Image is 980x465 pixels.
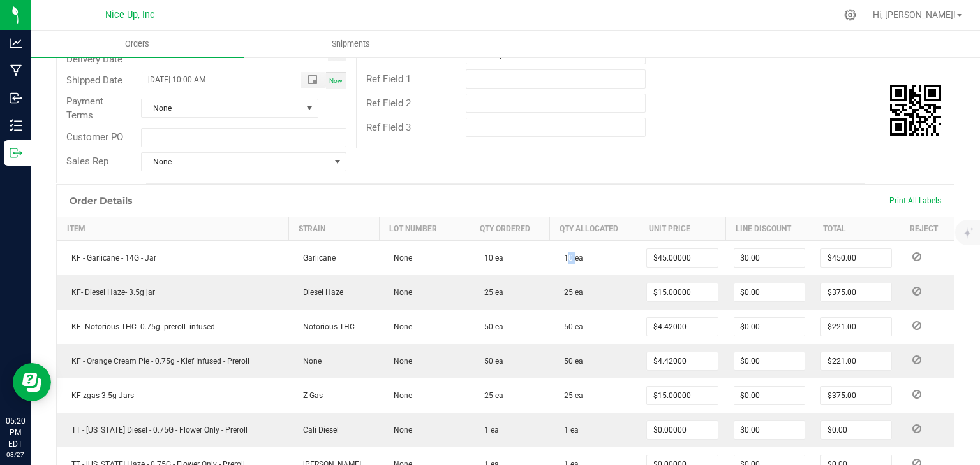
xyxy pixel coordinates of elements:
[647,249,717,267] input: 0
[821,318,891,336] input: 0
[907,425,926,433] span: Reject Inventory
[821,421,891,439] input: 0
[6,450,25,459] p: 08/27
[890,85,941,136] qrcode: 00000166
[558,391,583,400] span: 25 ea
[65,357,249,366] span: KF - Orange Cream Pie - 0.75g - Kief Infused - Preroll
[387,322,412,331] span: None
[478,254,503,262] span: 10 ea
[734,283,805,301] input: 0
[65,391,134,400] span: KF-zgas-3.5g-Jars
[387,288,412,297] span: None
[244,31,458,57] a: Shipments
[57,217,289,240] th: Item
[31,31,244,57] a: Orders
[301,72,326,88] span: Toggle popup
[639,217,725,240] th: Unit Price
[142,153,329,171] span: None
[387,391,412,400] span: None
[6,415,25,450] p: 05:20 PM EDT
[65,288,155,297] span: KF- Diesel Haze- 3.5g jar
[366,73,411,85] span: Ref Field 1
[647,352,717,370] input: 0
[297,288,343,297] span: Diesel Haze
[478,391,503,400] span: 25 ea
[297,254,336,262] span: Garlicane
[821,352,891,370] input: 0
[647,283,717,301] input: 0
[734,249,805,267] input: 0
[889,196,941,205] span: Print All Labels
[70,196,132,206] h1: Order Details
[734,352,805,370] input: 0
[478,322,503,331] span: 50 ea
[297,357,322,366] span: None
[142,99,302,117] span: None
[105,10,155,20] span: Nice Up, Inc
[734,387,805,404] input: 0
[647,387,717,404] input: 0
[842,9,858,21] div: Manage settings
[726,217,813,240] th: Line Discount
[10,119,22,132] inline-svg: Inventory
[550,217,639,240] th: Qty Allocated
[813,217,900,240] th: Total
[478,288,503,297] span: 25 ea
[387,254,412,262] span: None
[366,97,411,109] span: Ref Field 2
[387,357,412,366] span: None
[900,217,954,240] th: Reject
[821,387,891,404] input: 0
[297,426,339,434] span: Cali Diesel
[315,38,387,50] span: Shipments
[387,426,412,434] span: None
[478,426,499,434] span: 1 ea
[890,85,941,136] img: Scan me!
[297,322,355,331] span: Notorious THC
[366,49,412,61] span: Distributor
[907,390,926,398] span: Reject Inventory
[66,75,122,86] span: Shipped Date
[558,426,579,434] span: 1 ea
[558,288,583,297] span: 25 ea
[380,217,470,240] th: Lot Number
[289,217,380,240] th: Strain
[907,322,926,329] span: Reject Inventory
[66,155,108,167] span: Sales Rep
[13,363,51,401] iframe: Resource center
[558,322,583,331] span: 50 ea
[907,356,926,364] span: Reject Inventory
[821,283,891,301] input: 0
[734,318,805,336] input: 0
[108,38,167,50] span: Orders
[734,421,805,439] input: 0
[10,92,22,104] inline-svg: Inbound
[142,72,287,88] input: Date/Time
[66,131,123,143] span: Customer PO
[647,318,717,336] input: 0
[470,217,550,240] th: Qty Ordered
[558,357,583,366] span: 50 ea
[65,254,156,262] span: KF - Garlicane - 14G - Jar
[821,249,891,267] input: 0
[873,10,956,20] span: Hi, [PERSON_NAME]!
[366,122,411,133] span: Ref Field 3
[10,37,22,50] inline-svg: Analytics
[478,357,503,366] span: 50 ea
[907,253,926,261] span: Reject Inventory
[65,322,215,331] span: KF- Notorious THC- 0.75g- preroll- infused
[10,64,22,77] inline-svg: Manufacturing
[558,254,583,262] span: 10 ea
[65,426,248,434] span: TT - [US_STATE] Diesel - 0.75G - Flower Only - Preroll
[647,421,717,439] input: 0
[66,96,103,122] span: Payment Terms
[907,287,926,295] span: Reject Inventory
[297,391,323,400] span: Z-Gas
[10,147,22,159] inline-svg: Outbound
[329,77,343,84] span: Now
